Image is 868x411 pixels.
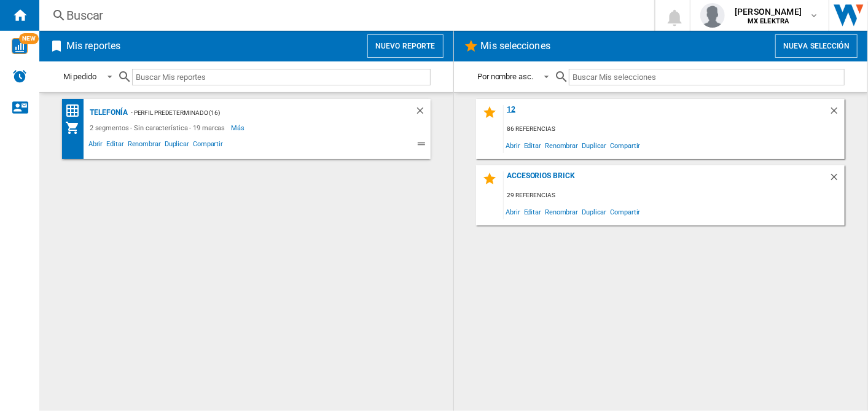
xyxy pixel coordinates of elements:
[128,105,390,120] div: - Perfil predeterminado (16)
[64,34,123,58] h2: Mis reportes
[231,120,246,135] span: Más
[132,69,431,85] input: Buscar Mis reportes
[12,69,27,84] img: alerts-logo.svg
[87,105,128,120] div: Telefonía
[12,38,28,54] img: wise-card.svg
[415,105,431,120] div: Borrar
[479,34,553,58] h2: Mis selecciones
[191,138,225,153] span: Compartir
[522,137,543,154] span: Editar
[522,203,543,220] span: Editar
[477,72,533,81] div: Por nombre asc.
[748,17,789,25] b: MX ELEKTRA
[608,203,642,220] span: Compartir
[504,188,845,203] div: 29 referencias
[569,69,845,85] input: Buscar Mis selecciones
[19,33,39,44] span: NEW
[126,138,163,153] span: Renombrar
[735,6,802,18] span: [PERSON_NAME]
[580,137,608,154] span: Duplicar
[367,34,444,58] button: Nuevo reporte
[504,137,522,154] span: Abrir
[65,103,87,119] div: Matriz de precios
[543,203,580,220] span: Renombrar
[543,137,580,154] span: Renombrar
[829,171,845,188] div: Borrar
[104,138,125,153] span: Editar
[580,203,608,220] span: Duplicar
[504,122,845,137] div: 86 referencias
[504,203,522,220] span: Abrir
[87,120,232,135] div: 2 segmentos - Sin característica - 19 marcas
[163,138,191,153] span: Duplicar
[504,171,829,188] div: Accesorios Brick
[87,138,105,153] span: Abrir
[65,120,87,135] div: Mi colección
[608,137,642,154] span: Compartir
[63,72,96,81] div: Mi pedido
[504,105,829,122] div: 12
[66,7,622,24] div: Buscar
[700,3,725,28] img: profile.jpg
[829,105,845,122] div: Borrar
[775,34,858,58] button: Nueva selección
